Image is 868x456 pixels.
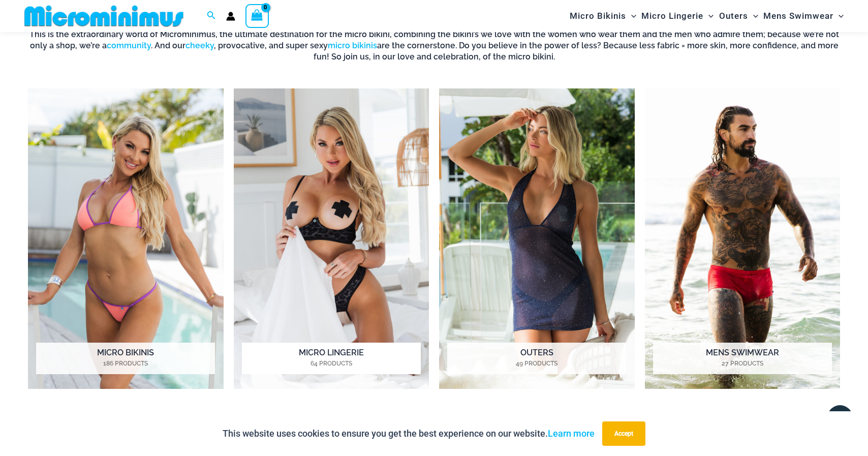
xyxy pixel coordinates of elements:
[570,3,626,29] span: Micro Bikinis
[763,3,833,29] span: Mens Swimwear
[748,3,758,29] span: Menu Toggle
[717,3,761,29] a: OutersMenu ToggleMenu Toggle
[226,12,235,21] a: Account icon link
[567,3,639,29] a: Micro BikinisMenu ToggleMenu Toggle
[242,343,421,374] h2: Micro Lingerie
[245,4,269,27] a: View Shopping Cart, empty
[719,3,748,29] span: Outers
[653,343,832,374] h2: Mens Swimwear
[234,88,429,389] a: Visit product category Micro Lingerie
[107,41,151,50] a: community
[833,3,844,29] span: Menu Toggle
[645,88,841,389] img: Mens Swimwear
[626,3,636,29] span: Menu Toggle
[36,359,215,368] mark: 186 Products
[207,10,216,22] a: Search icon link
[641,3,703,29] span: Micro Lingerie
[447,343,626,374] h2: Outers
[639,3,716,29] a: Micro LingerieMenu ToggleMenu Toggle
[548,428,595,439] a: Learn more
[28,29,840,63] h6: This is the extraordinary world of Microminimus, the ultimate destination for the micro bikini, c...
[602,421,645,446] button: Accept
[242,359,421,368] mark: 64 Products
[439,88,635,389] a: Visit product category Outers
[447,359,626,368] mark: 49 Products
[28,88,224,389] img: Micro Bikinis
[761,3,846,29] a: Mens SwimwearMenu ToggleMenu Toggle
[439,88,635,389] img: Outers
[20,5,188,27] img: MM SHOP LOGO FLAT
[36,343,215,374] h2: Micro Bikinis
[185,41,214,50] a: cheeky
[234,88,429,389] img: Micro Lingerie
[653,359,832,368] mark: 27 Products
[328,41,377,50] a: micro bikinis
[703,3,714,29] span: Menu Toggle
[28,88,224,389] a: Visit product category Micro Bikinis
[566,2,848,31] nav: Site Navigation
[223,426,595,441] p: This website uses cookies to ensure you get the best experience on our website.
[645,88,841,389] a: Visit product category Mens Swimwear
